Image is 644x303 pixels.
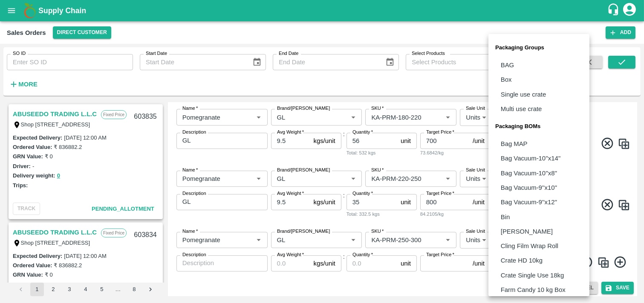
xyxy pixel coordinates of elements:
[501,212,510,222] p: Bin
[501,197,557,207] p: Bag Vacuum-9''x12''
[501,139,528,149] p: Bag MAP
[501,227,553,236] p: [PERSON_NAME]
[488,37,589,58] li: Packaging Groups
[501,169,557,178] p: Bag Vacuum-10''x8''
[501,271,564,280] p: Crate Single Use 18kg
[501,104,542,114] p: Multi use crate
[488,116,589,137] li: Packaging BOMs
[501,285,566,294] p: Farm Candy 10 kg Box
[501,256,543,265] p: Crate HD 10kg
[501,75,512,84] p: Box
[501,60,514,70] p: BAG
[501,241,558,251] p: Cling Film Wrap Roll
[501,183,557,192] p: Bag Vacuum-9''x10''
[501,154,561,163] p: Bag Vacuum-10''x14''
[501,90,546,99] p: Single use crate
